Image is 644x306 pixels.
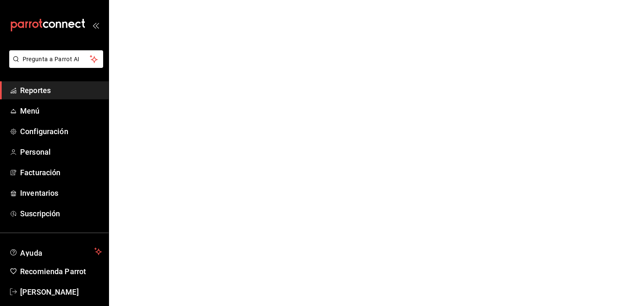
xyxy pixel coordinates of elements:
[23,55,90,64] span: Pregunta a Parrot AI
[20,286,102,298] span: [PERSON_NAME]
[20,146,102,158] span: Personal
[6,61,103,70] a: Pregunta a Parrot AI
[20,208,102,219] span: Suscripción
[20,266,102,277] span: Recomienda Parrot
[9,50,103,68] button: Pregunta a Parrot AI
[20,85,102,96] span: Reportes
[92,22,99,29] button: open_drawer_menu
[20,126,102,137] span: Configuración
[20,187,102,199] span: Inventarios
[20,246,91,257] span: Ayuda
[20,167,102,178] span: Facturación
[20,105,102,117] span: Menú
